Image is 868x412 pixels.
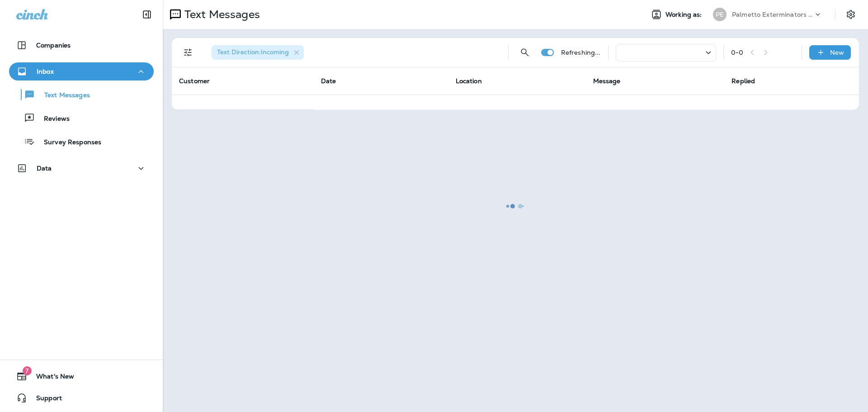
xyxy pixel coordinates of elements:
button: Collapse Sidebar [134,5,160,24]
button: 7What's New [9,367,154,385]
button: Text Messages [9,85,154,104]
p: Survey Responses [35,138,101,147]
button: Survey Responses [9,132,154,151]
span: What's New [27,373,74,384]
p: Data [37,165,52,172]
button: Companies [9,36,154,54]
p: New [830,49,844,56]
p: Text Messages [35,91,90,100]
p: Inbox [37,68,54,75]
button: Inbox [9,62,154,81]
p: Companies [36,42,71,49]
button: Support [9,389,154,407]
button: Reviews [9,109,154,128]
span: Support [27,394,62,405]
button: Data [9,159,154,177]
span: 7 [23,366,32,375]
p: Reviews [35,115,70,123]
